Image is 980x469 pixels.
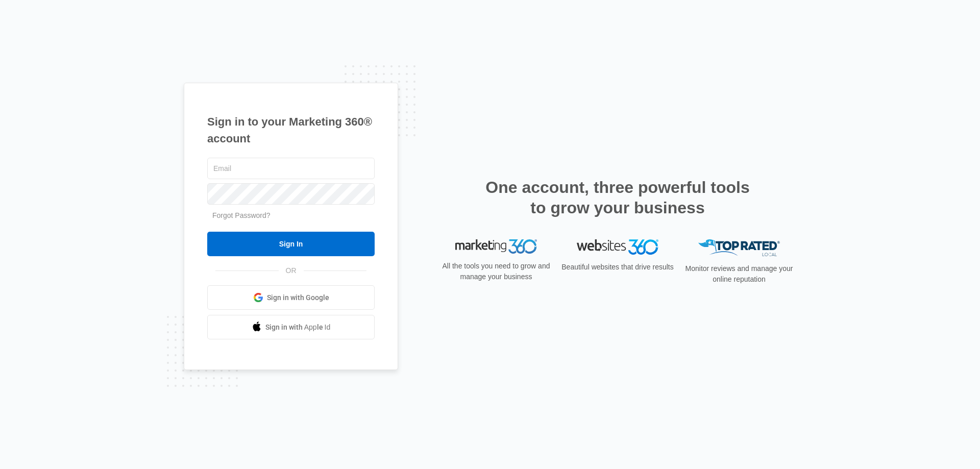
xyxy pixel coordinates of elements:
[265,322,331,333] span: Sign in with Apple Id
[207,113,375,147] h1: Sign in to your Marketing 360® account
[560,262,675,273] p: Beautiful websites that drive results
[207,315,375,339] a: Sign in with Apple Id
[212,211,271,219] a: Forgot Password?
[207,285,375,310] a: Sign in with Google
[207,158,375,179] input: Email
[698,239,780,256] img: Top Rated Local
[482,177,753,218] h2: One account, three powerful tools to grow your business
[577,239,658,254] img: Websites 360
[279,265,304,276] span: OR
[439,261,553,282] p: All the tools you need to grow and manage your business
[455,239,537,254] img: Marketing 360
[207,232,375,256] input: Sign In
[682,263,796,285] p: Monitor reviews and manage your online reputation
[267,292,329,303] span: Sign in with Google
